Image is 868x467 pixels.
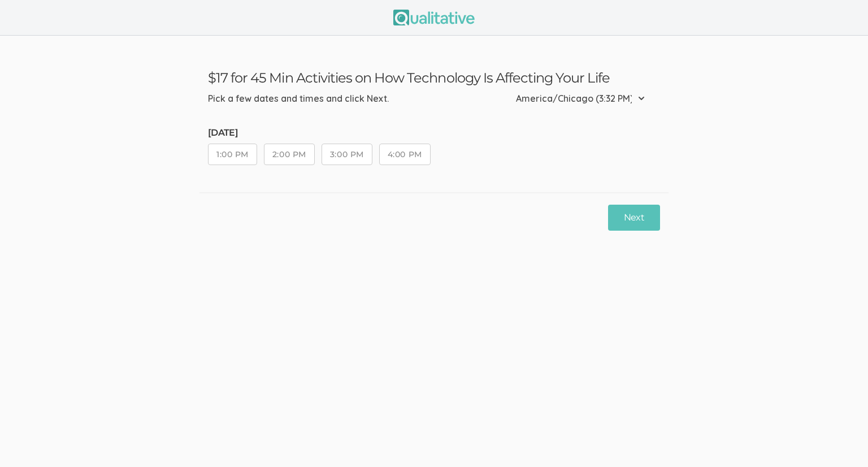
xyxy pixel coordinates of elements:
[208,70,660,86] h3: $17 for 45 Min Activities on How Technology Is Affecting Your Life
[393,10,475,25] img: Qualitative
[608,205,660,231] button: Next
[208,128,437,138] h5: [DATE]
[264,144,315,165] button: 2:00 PM
[208,144,257,165] button: 1:00 PM
[208,92,389,105] div: Pick a few dates and times and click Next.
[322,144,372,165] button: 3:00 PM
[379,144,431,165] button: 4:00 PM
